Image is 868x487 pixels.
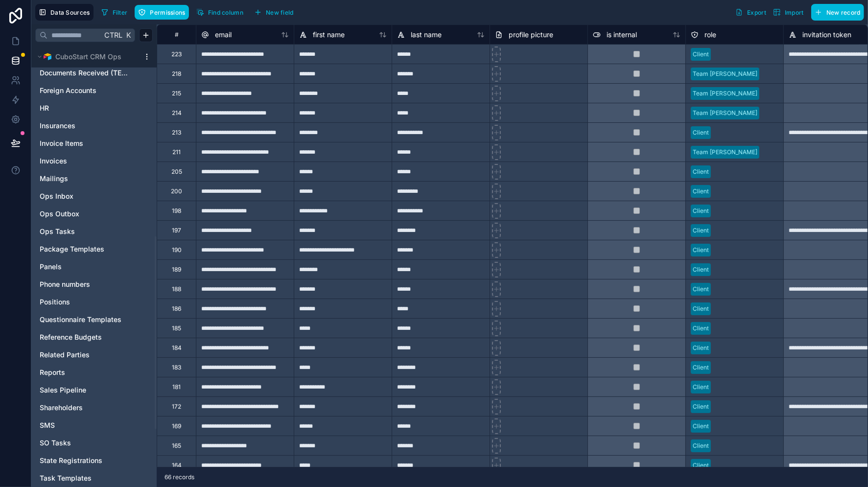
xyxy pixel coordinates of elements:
div: 213 [172,129,181,137]
div: Team [PERSON_NAME] [693,89,757,98]
span: is internal [607,30,637,40]
div: HR [35,100,153,116]
div: 164 [172,462,182,469]
a: Invoices [40,156,129,166]
div: 211 [172,148,181,156]
div: 218 [172,70,181,78]
div: Team [PERSON_NAME] [693,148,757,157]
div: 197 [172,227,181,234]
div: # [164,31,188,38]
div: 183 [172,364,181,371]
div: Client [693,207,709,215]
button: Export [732,4,770,21]
span: Sales Pipeline [40,385,86,395]
a: Permissions [135,5,192,20]
div: 181 [172,383,181,391]
div: Phone numbers [35,277,153,292]
a: Panels [40,262,129,272]
div: Client [693,265,709,274]
div: Questionnaire Templates [35,312,153,327]
button: Filter [97,5,131,20]
div: Client [693,167,709,176]
button: Airtable LogoCuboStart CRM Ops [35,50,139,64]
a: Ops Inbox [40,191,129,201]
div: Invoice Items [35,136,153,151]
div: 214 [172,109,182,117]
div: 190 [172,246,182,254]
div: 223 [171,50,182,58]
div: Insurances [35,118,153,134]
a: Mailings [40,174,129,184]
span: Related Parties [40,350,90,360]
a: Invoice Items [40,139,129,148]
span: Package Templates [40,244,104,254]
div: Client [693,226,709,235]
div: 189 [172,266,181,274]
div: Reference Budgets [35,329,153,345]
div: 165 [172,442,181,450]
span: Questionnaire Templates [40,315,121,325]
a: SO Tasks [40,438,129,448]
div: Client [693,324,709,333]
div: 188 [172,285,181,293]
button: Permissions [135,5,188,20]
div: Sales Pipeline [35,382,153,398]
div: Team [PERSON_NAME] [693,70,757,78]
a: Shareholders [40,403,129,413]
a: State Registrations [40,456,129,465]
div: Client [693,187,709,196]
span: role [704,30,716,40]
div: SO Tasks [35,435,153,451]
span: invitation token [802,30,851,40]
div: Positions [35,294,153,310]
a: Ops Tasks [40,227,129,236]
div: Invoices [35,153,153,169]
span: Filter [113,9,128,16]
div: Mailings [35,171,153,186]
div: Ops Outbox [35,206,153,222]
img: Airtable Logo [44,53,51,61]
div: 205 [171,168,182,176]
span: Documents Received (TEST) [40,68,129,78]
div: Client [693,402,709,411]
a: Questionnaire Templates [40,315,129,325]
span: Task Templates [40,473,92,483]
a: Reports [40,368,129,377]
span: Export [747,9,766,16]
div: 185 [172,325,181,332]
a: Ops Outbox [40,209,129,219]
span: last name [411,30,442,40]
div: Client [693,422,709,431]
a: Reference Budgets [40,332,129,342]
span: 66 records [164,473,194,481]
a: Positions [40,297,129,307]
a: Phone numbers [40,279,129,289]
div: 215 [172,90,181,97]
div: Documents Received (TEST) [35,65,153,81]
span: first name [313,30,345,40]
span: Reference Budgets [40,332,102,342]
div: Client [693,441,709,450]
a: Insurances [40,121,129,131]
span: State Registrations [40,456,102,465]
span: Positions [40,297,70,307]
span: Ops Tasks [40,227,75,236]
span: Phone numbers [40,279,90,289]
div: Client [693,50,709,59]
div: SMS [35,417,153,433]
div: Reports [35,365,153,380]
span: Foreign Accounts [40,86,96,95]
div: Shareholders [35,400,153,416]
span: Panels [40,262,62,272]
button: Import [770,4,807,21]
div: Task Templates [35,470,153,486]
div: Client [693,363,709,372]
span: Shareholders [40,403,83,413]
span: Ctrl [103,29,123,41]
span: email [215,30,232,40]
button: Data Sources [35,4,94,21]
button: New field [251,5,297,20]
span: Data Sources [50,9,90,16]
span: K [125,32,132,39]
div: 184 [172,344,182,352]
